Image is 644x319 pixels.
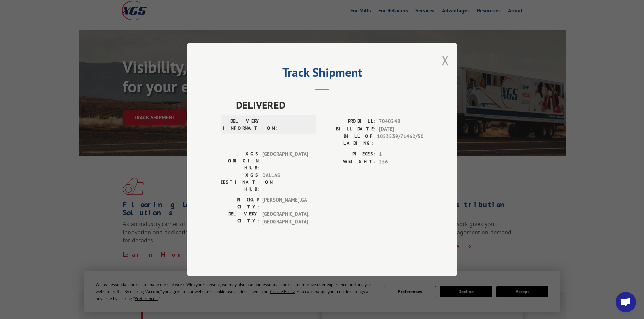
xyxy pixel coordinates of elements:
span: [PERSON_NAME] , GA [262,196,308,210]
label: BILL DATE: [322,125,376,133]
label: DELIVERY INFORMATION: [223,117,261,132]
span: [GEOGRAPHIC_DATA] , [GEOGRAPHIC_DATA] [262,210,308,225]
label: WEIGHT: [322,158,376,166]
span: DALLAS [262,171,308,193]
label: PICKUP CITY: [221,196,259,210]
span: 256 [379,158,424,166]
label: DELIVERY CITY: [221,210,259,225]
label: PIECES: [322,150,376,158]
span: 1053539/71462/50 [377,133,424,147]
span: [DATE] [379,125,424,133]
h2: Track Shipment [221,68,424,80]
label: BILL OF LADING: [322,133,374,147]
button: Close modal [442,51,449,69]
span: DELIVERED [236,97,424,112]
span: 1 [379,150,424,158]
div: Open chat [616,292,636,312]
label: XGS ORIGIN HUB: [221,150,259,171]
span: [GEOGRAPHIC_DATA] [262,150,308,171]
label: XGS DESTINATION HUB: [221,171,259,193]
label: PROBILL: [322,117,376,125]
span: 7040248 [379,117,424,125]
